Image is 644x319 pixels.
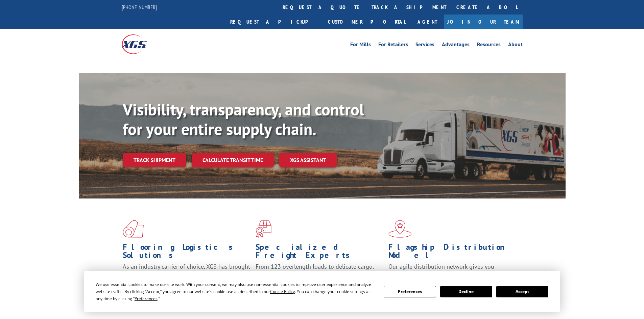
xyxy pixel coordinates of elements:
a: Services [415,42,434,49]
div: Cookie Consent Prompt [84,271,560,312]
h1: Specialized Freight Experts [256,243,383,263]
button: Decline [440,286,492,297]
a: Calculate transit time [192,153,274,167]
button: Accept [496,286,548,297]
img: xgs-icon-flagship-distribution-model-red [388,220,412,238]
a: For Retailers [378,42,408,49]
a: For Mills [350,42,371,49]
a: XGS ASSISTANT [279,153,337,167]
div: We use essential cookies to make our site work. With your consent, we may also use non-essential ... [96,281,376,302]
span: Cookie Policy [270,289,295,294]
a: Resources [477,42,501,49]
a: Join Our Team [444,15,523,29]
a: About [508,42,523,49]
img: xgs-icon-total-supply-chain-intelligence-red [123,220,144,238]
a: Request a pickup [225,15,323,29]
span: As an industry carrier of choice, XGS has brought innovation and dedication to flooring logistics... [123,263,250,287]
p: From 123 overlength loads to delicate cargo, our experienced staff knows the best way to move you... [256,263,383,293]
a: Advantages [442,42,470,49]
span: Our agile distribution network gives you nationwide inventory management on demand. [388,263,513,278]
h1: Flooring Logistics Solutions [123,243,251,263]
h1: Flagship Distribution Model [388,243,516,263]
span: Preferences [135,296,158,301]
img: xgs-icon-focused-on-flooring-red [256,220,271,238]
button: Preferences [384,286,436,297]
a: [PHONE_NUMBER] [122,4,157,10]
a: Customer Portal [323,15,411,29]
a: Agent [411,15,444,29]
a: Track shipment [123,153,186,167]
b: Visibility, transparency, and control for your entire supply chain. [123,99,364,139]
